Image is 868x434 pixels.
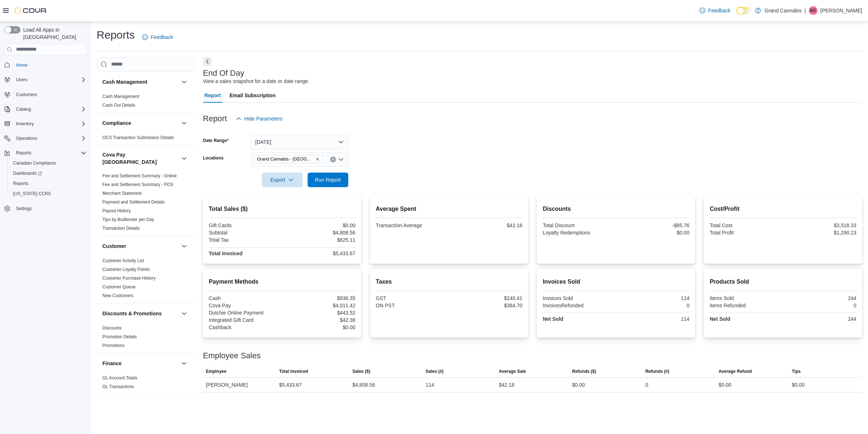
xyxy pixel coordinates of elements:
span: Total Invoiced [279,368,308,374]
div: Customer [97,256,194,303]
div: $625.11 [284,237,356,243]
button: Compliance [102,119,178,127]
span: Feedback [151,33,173,41]
button: Run Report [308,173,348,187]
div: 114 [426,380,434,389]
button: Operations [13,134,40,143]
h2: Cost/Profit [710,205,856,213]
span: Home [16,62,28,68]
div: $0.00 [284,222,356,228]
div: -$85.76 [617,222,689,228]
a: Feedback [697,3,733,18]
div: Loyalty Redemptions [543,230,615,236]
button: Users [13,75,30,84]
button: Canadian Compliance [7,158,89,168]
div: Total Discount [543,222,615,228]
h2: Discounts [543,205,689,213]
div: Cova Pay [209,303,281,308]
span: Tips [792,368,800,374]
p: | [804,6,806,15]
a: Canadian Compliance [10,159,59,167]
div: Total Profit [710,230,782,236]
span: Reports [13,181,28,186]
a: Customer Purchase History [102,276,156,281]
div: Cova Pay [GEOGRAPHIC_DATA] [97,171,194,236]
span: Grand Cannabis - [GEOGRAPHIC_DATA] [257,155,314,163]
span: Merchant Statement [102,190,142,196]
div: $5,433.67 [279,380,301,389]
h2: Average Spent [376,205,523,213]
a: Tips by Budtender per Day [102,217,154,222]
div: $384.70 [450,303,522,308]
div: $0.00 [617,230,689,236]
span: Customers [16,92,37,98]
button: Reports [7,178,89,189]
h3: Compliance [102,119,131,127]
span: Email Subscription [230,88,276,103]
button: Catalog [13,105,34,114]
div: 0 [645,380,648,389]
a: Cash Management [102,94,139,99]
span: Cash Management [102,94,139,99]
div: 114 [617,295,689,301]
span: BD [810,6,816,15]
button: Next [203,57,212,66]
span: Washington CCRS [10,189,86,198]
a: Fee and Settlement Summary - POS [102,182,173,187]
div: Dutchie Online Payment [209,310,281,316]
button: Open list of options [338,157,344,162]
span: Settings [13,204,86,213]
div: GST [376,295,448,301]
span: Run Report [315,176,341,184]
a: GL Account Totals [102,375,137,380]
a: Promotion Details [102,334,137,339]
div: $936.35 [284,295,356,301]
span: Employee [206,368,227,374]
a: Promotions [102,343,125,348]
button: Operations [1,133,89,143]
span: GL Account Totals [102,375,137,381]
div: Cash Management [97,92,194,113]
button: Compliance [180,119,188,127]
button: Users [1,75,89,85]
span: Reports [10,179,86,188]
span: OCS Transaction Submission Details [102,135,174,141]
a: Dashboards [10,169,45,178]
h3: Employee Sales [203,351,261,360]
span: Export [266,173,298,187]
h1: Reports [97,28,135,42]
div: Compliance [97,133,194,145]
strong: Total Invoiced [209,250,243,256]
div: Invoices Sold [543,295,615,301]
div: $42.18 [499,380,515,389]
span: Cash Out Details [102,102,135,108]
span: Hide Parameters [244,115,283,122]
h2: Taxes [376,277,523,286]
a: OCS Transaction Submission Details [102,135,174,140]
span: Sales ($) [352,368,370,374]
button: Discounts & Promotions [180,309,188,318]
button: Finance [180,359,188,368]
div: 0 [784,303,856,308]
h3: Discounts & Promotions [102,310,162,317]
div: View a sales snapshot for a date or date range. [203,78,309,85]
div: $240.41 [450,295,522,301]
span: GL Transactions [102,384,134,390]
div: InvoicesRefunded [543,303,615,308]
a: Payment and Settlement Details [102,200,165,205]
button: Reports [1,148,89,158]
span: Discounts [102,325,122,331]
button: Cova Pay [GEOGRAPHIC_DATA] [102,151,178,166]
div: Total Cost [710,222,782,228]
span: Customer Queue [102,284,135,290]
span: Payout History [102,208,131,214]
div: $4,808.56 [352,380,375,389]
h2: Payment Methods [209,277,356,286]
div: $0.00 [792,380,804,389]
button: Customers [1,89,89,100]
div: $42.38 [284,317,356,323]
button: Export [262,173,303,187]
button: Discounts & Promotions [102,310,178,317]
button: [US_STATE] CCRS [7,189,89,199]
